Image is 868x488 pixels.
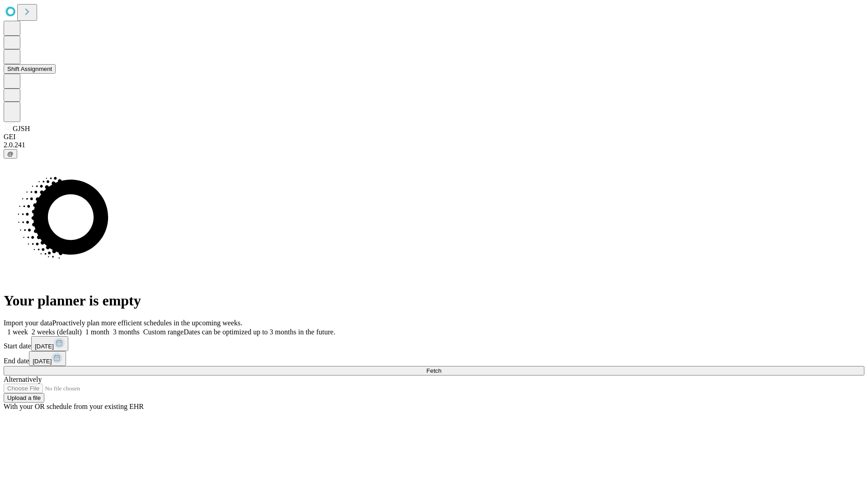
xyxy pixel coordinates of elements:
[32,328,82,336] span: 2 weeks (default)
[4,336,864,351] div: Start date
[31,336,68,351] button: [DATE]
[4,141,864,149] div: 2.0.241
[4,351,864,366] div: End date
[4,366,864,375] button: Fetch
[35,343,54,350] span: [DATE]
[4,64,56,74] button: Shift Assignment
[33,358,52,365] span: [DATE]
[29,351,66,366] button: [DATE]
[13,125,30,132] span: GJSH
[113,328,140,336] span: 3 months
[85,328,109,336] span: 1 month
[4,319,52,327] span: Import your data
[4,403,144,410] span: With your OR schedule from your existing EHR
[7,328,28,336] span: 1 week
[143,328,184,336] span: Custom range
[426,367,441,374] span: Fetch
[184,328,335,336] span: Dates can be optimized up to 3 months in the future.
[4,133,864,141] div: GEI
[4,149,17,159] button: @
[4,375,42,383] span: Alternatively
[4,292,864,309] h1: Your planner is empty
[4,393,44,403] button: Upload a file
[7,150,14,157] span: @
[52,319,242,327] span: Proactively plan more efficient schedules in the upcoming weeks.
